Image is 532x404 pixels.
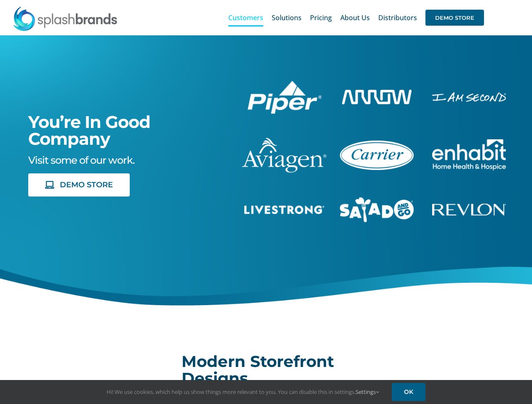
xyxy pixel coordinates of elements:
[28,173,130,197] a: DEMO STORE
[310,4,332,31] a: Pricing
[13,6,118,31] img: SplashBrands.com Logo
[228,4,484,31] nav: Main Menu
[248,80,321,89] a: piper-White
[432,202,506,212] a: revlon-flat-white
[342,88,412,98] a: arrow-white
[356,388,379,396] a: Settings
[248,81,321,114] img: Piper Pilot Ship
[432,138,506,147] a: enhabit-stacked-white
[182,353,351,387] h2: Modern Storefront Designs
[340,196,414,205] a: sng-1C
[107,388,379,396] span: Hi! We use cookies, which help us show things more relevant to you. You can disable this in setti...
[378,4,417,31] a: Distributors
[28,154,134,166] span: Visit some of our work.
[340,14,370,21] span: About Us
[244,204,324,213] a: livestrong-5E-website
[432,92,506,102] img: I Am Second Store
[432,91,506,100] a: enhabit-stacked-white
[340,141,414,170] img: Carrier Brand Store
[310,14,332,21] span: Pricing
[228,4,263,31] a: Customers
[425,4,484,31] a: DEMO STORE
[242,138,326,173] img: aviagen-1C
[392,383,425,401] a: OK
[60,181,113,189] span: DEMO STORE
[272,14,302,21] span: Solutions
[378,14,417,21] span: Distributors
[340,139,414,149] a: carrier-1B
[340,197,414,223] img: Salad And Go Store
[228,14,263,21] span: Customers
[432,139,506,170] img: Enhabit Gear Store
[342,90,412,104] img: Arrow Store
[432,204,506,215] img: Revlon
[244,205,324,214] img: Livestrong Store
[425,10,484,26] span: DEMO STORE
[28,112,150,149] span: You’re In Good Company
